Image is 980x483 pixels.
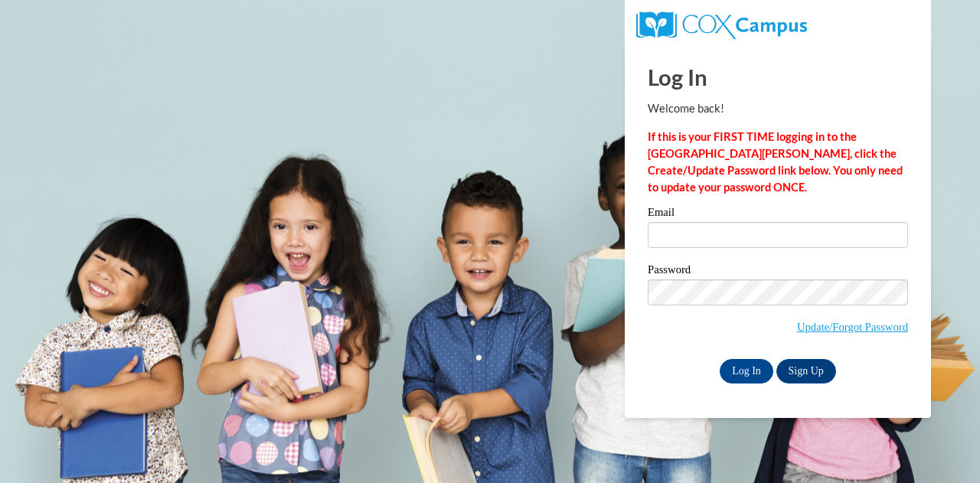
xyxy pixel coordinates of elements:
strong: If this is your FIRST TIME logging in to the [GEOGRAPHIC_DATA][PERSON_NAME], click the Create/Upd... [648,130,903,194]
a: Update/Forgot Password [797,321,908,333]
p: Welcome back! [648,100,908,117]
input: Log In [720,359,773,383]
a: Sign Up [776,359,836,383]
label: Email [648,207,908,222]
img: COX Campus [636,11,807,39]
label: Password [648,264,908,279]
a: COX Campus [636,18,807,31]
h1: Log In [648,61,908,93]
